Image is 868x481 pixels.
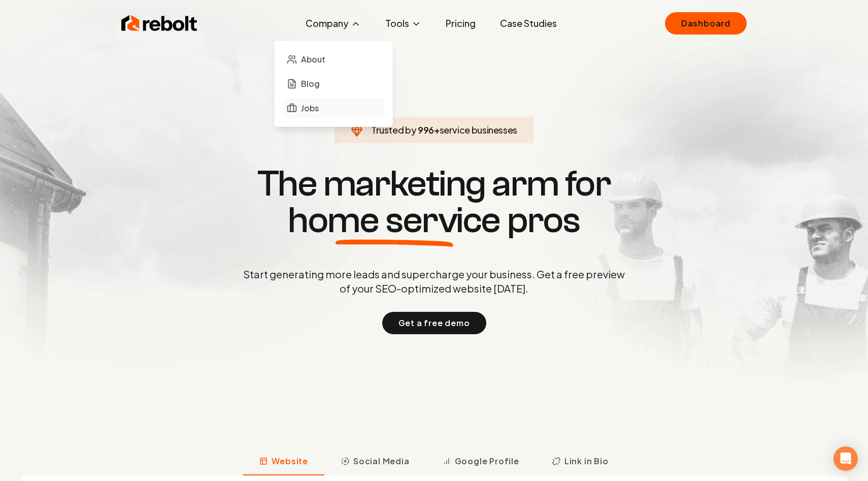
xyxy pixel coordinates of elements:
span: Link in Bio [564,455,609,467]
span: Social Media [353,455,410,467]
button: Link in Bio [536,449,625,475]
button: Social Media [324,449,426,475]
img: Rebolt Logo [121,13,197,34]
a: Pricing [438,13,484,34]
button: Google Profile [426,449,536,475]
button: Tools [377,13,429,34]
span: Jobs [301,102,319,114]
span: Blog [301,78,320,90]
span: service businesses [440,124,518,136]
span: Google Profile [455,455,519,467]
a: Dashboard [665,12,747,35]
a: Blog [283,74,384,94]
span: About [301,53,325,66]
h1: The marketing arm for pros [190,166,678,239]
span: Website [272,455,308,467]
button: Website [243,449,324,475]
span: + [434,124,440,136]
span: home service [288,202,500,239]
div: Open Intercom Messenger [833,446,858,471]
p: Start generating more leads and supercharge your business. Get a free preview of your SEO-optimiz... [241,267,627,296]
button: Get a free demo [382,312,486,334]
span: Trusted by [371,124,416,136]
a: About [283,49,384,70]
span: 996 [418,123,434,137]
a: Case Studies [492,13,565,34]
button: Company [297,13,369,34]
a: Jobs [283,98,384,118]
